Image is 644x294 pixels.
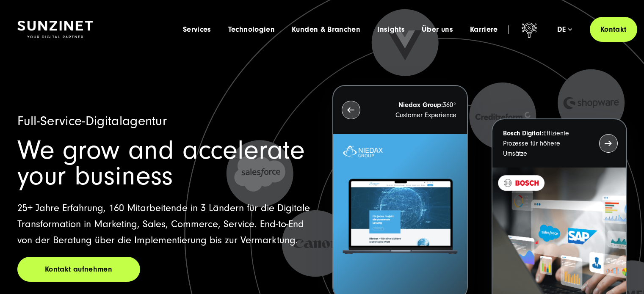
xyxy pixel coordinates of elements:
[17,135,305,191] span: We grow and accelerate your business
[292,25,360,34] a: Kunden & Branchen
[590,17,637,42] a: Kontakt
[557,25,572,34] div: de
[183,25,211,34] a: Services
[422,25,453,34] a: Über uns
[470,25,498,34] a: Karriere
[17,21,93,38] img: SUNZINET Full Service Digital Agentur
[503,128,584,159] p: Effiziente Prozesse für höhere Umsätze
[398,101,443,109] strong: Niedax Group:
[17,257,140,282] a: Kontakt aufnehmen
[503,129,543,137] strong: Bosch Digital:
[377,25,405,34] a: Insights
[228,25,275,34] a: Technologien
[17,200,312,248] p: 25+ Jahre Erfahrung, 160 Mitarbeitende in 3 Ländern für die Digitale Transformation in Marketing,...
[376,100,456,120] p: 360° Customer Experience
[17,113,167,129] span: Full-Service-Digitalagentur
